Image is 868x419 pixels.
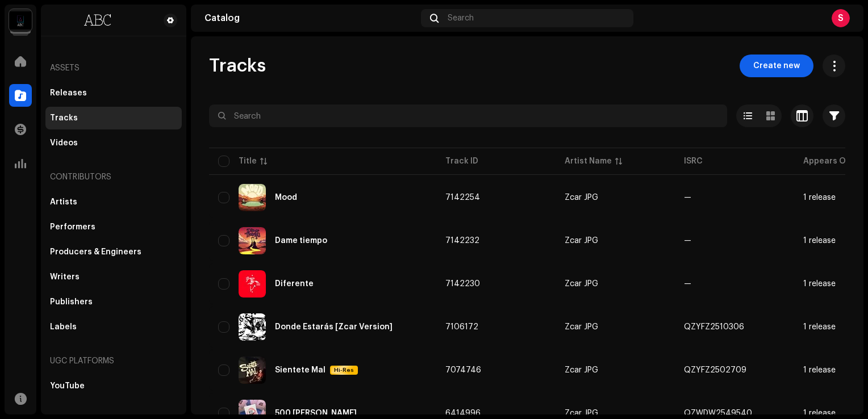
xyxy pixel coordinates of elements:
div: Mood [275,194,297,202]
img: edff8127-2673-4b3d-af77-0cfc9ea215cb [239,270,266,298]
img: afdc51b4-29b9-4566-b8c6-665cfdd922ed [239,227,266,254]
re-m-nav-item: Labels [45,316,182,338]
re-a-nav-header: Assets [45,55,182,82]
span: Zcar JPG [565,323,666,331]
re-m-nav-item: Writers [45,266,182,288]
img: 4b27af27-1876-4d30-865d-b6d287a8d627 [9,9,32,32]
div: Zcar JPG [565,366,598,374]
span: Zcar JPG [565,194,666,202]
div: — [684,194,691,202]
div: Diferente [275,280,314,288]
div: Zcar JPG [565,323,598,331]
button: Create new [740,55,813,77]
div: Labels [50,322,77,332]
div: Zcar JPG [565,194,598,202]
div: QZWDW2549540 [684,409,752,417]
div: QZYFZ2510306 [684,323,744,331]
div: Videos [50,139,78,148]
div: QZYFZ2502709 [684,366,746,374]
re-m-nav-item: Releases [45,82,182,104]
div: Performers [50,223,95,232]
div: Artists [50,198,77,207]
div: 1 release [803,409,836,417]
div: 1 release [803,280,836,288]
re-m-nav-item: Tracks [45,107,182,129]
div: Title [239,156,257,167]
div: 1 release [803,366,836,374]
img: 8f5367ee-d1ce-4e57-b372-fb390f52bcfb [239,313,266,341]
span: Tracks [209,55,266,77]
span: 7142254 [445,194,480,202]
div: Zcar JPG [565,409,598,417]
div: Zcar JPG [565,280,598,288]
span: Hi-Res [331,366,357,374]
div: Appears On [803,156,851,167]
img: 7ce5ca00-545b-4247-abdf-fd48aad40ff5 [239,357,266,384]
div: Sientete Mal [275,366,325,374]
div: Artist Name [565,156,612,167]
span: Zcar JPG [565,409,666,417]
span: Search [448,14,474,23]
div: S [832,9,850,27]
div: Writers [50,273,80,282]
div: Catalog [205,14,416,23]
div: — [684,237,691,245]
div: Releases [50,89,87,98]
img: 02c73083-bcc3-44dd-8e71-7c7794ea75ae [50,14,145,27]
div: Publishers [50,298,93,307]
span: Zcar JPG [565,237,666,245]
re-m-nav-item: Producers & Engineers [45,241,182,263]
div: 1 release [803,323,836,331]
div: Dame tiempo [275,237,327,245]
div: Zcar JPG [565,237,598,245]
span: 7106172 [445,323,478,331]
re-a-nav-header: UGC Platforms [45,347,182,375]
re-a-nav-header: Contributors [45,164,182,191]
re-m-nav-item: Artists [45,191,182,213]
re-m-nav-item: Performers [45,216,182,238]
div: Producers & Engineers [50,248,141,257]
span: 7142230 [445,280,480,288]
div: YouTube [50,382,85,391]
div: 1 release [803,237,836,245]
div: Donde Estarás [Zcar Version] [275,323,393,331]
div: Tracks [50,114,78,123]
re-m-nav-item: YouTube [45,375,182,397]
span: 7074746 [445,366,481,374]
span: Create new [753,55,800,77]
input: Search [209,104,727,127]
div: 1 release [803,194,836,202]
re-m-nav-item: Videos [45,132,182,154]
img: e523fdab-b843-4a0f-9410-2030a1265fe8 [239,184,266,211]
span: 7142232 [445,237,479,245]
span: Zcar JPG [565,280,666,288]
div: — [684,280,691,288]
span: 6414996 [445,409,481,417]
span: Zcar JPG [565,366,666,374]
div: 500 Dias [275,409,357,417]
re-m-nav-item: Publishers [45,291,182,313]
